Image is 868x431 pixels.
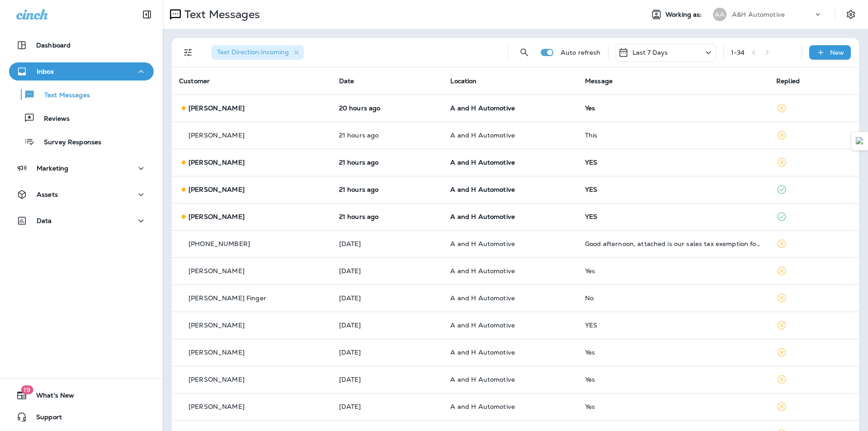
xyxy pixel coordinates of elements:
[450,131,515,139] span: A and H Automotive
[9,408,154,426] button: Support
[179,43,197,62] button: Filters
[134,5,160,24] button: Collapse Sidebar
[585,213,762,220] div: YES
[212,45,304,60] div: Text Direction:Incoming
[450,104,515,112] span: A and H Automotive
[450,158,515,166] span: A and H Automotive
[9,185,154,204] button: Assets
[339,186,436,193] p: Aug 14, 2025 10:35 AM
[9,109,154,128] button: Reviews
[585,77,613,85] span: Message
[339,349,436,356] p: Aug 13, 2025 10:53 AM
[189,267,245,275] p: [PERSON_NAME]
[450,348,515,356] span: A and H Automotive
[713,8,726,21] div: AA
[189,322,245,329] p: [PERSON_NAME]
[585,267,762,275] div: Yes
[776,77,800,85] span: Replied
[9,212,154,230] button: Data
[450,77,476,85] span: Location
[731,49,745,56] div: 1 - 34
[585,186,762,193] div: YES
[9,85,154,104] button: Text Messages
[585,349,762,356] div: Yes
[217,48,289,56] span: Text Direction : Incoming
[9,132,154,151] button: Survey Responses
[339,104,436,112] p: Aug 14, 2025 11:20 AM
[189,132,245,139] p: [PERSON_NAME]
[856,137,864,145] img: Detect Auto
[339,376,436,383] p: Aug 13, 2025 10:22 AM
[450,213,515,221] span: A and H Automotive
[9,36,154,54] button: Dashboard
[339,267,436,275] p: Aug 13, 2025 02:47 PM
[339,132,436,139] p: Aug 14, 2025 10:54 AM
[450,240,515,248] span: A and H Automotive
[339,403,436,410] p: Aug 13, 2025 10:22 AM
[339,159,436,166] p: Aug 14, 2025 10:36 AM
[21,385,33,394] span: 19
[585,322,762,329] div: YES
[189,213,245,220] p: [PERSON_NAME]
[35,138,101,147] p: Survey Responses
[9,159,154,177] button: Marketing
[179,77,210,85] span: Customer
[9,62,154,81] button: Inbox
[450,185,515,194] span: A and H Automotive
[843,6,859,23] button: Settings
[37,217,52,224] p: Data
[9,386,154,404] button: 19What's New
[339,213,436,220] p: Aug 14, 2025 10:34 AM
[665,11,704,19] span: Working as:
[27,392,74,403] span: What's New
[515,43,533,62] button: Search Messages
[450,267,515,275] span: A and H Automotive
[450,403,515,411] span: A and H Automotive
[37,165,68,172] p: Marketing
[27,413,62,424] span: Support
[189,349,245,356] p: [PERSON_NAME]
[585,132,762,139] div: This
[450,321,515,329] span: A and H Automotive
[189,159,245,166] p: [PERSON_NAME]
[189,104,245,112] p: [PERSON_NAME]
[36,42,71,49] p: Dashboard
[585,294,762,302] div: No
[37,68,54,75] p: Inbox
[585,104,762,112] div: Yes
[339,77,354,85] span: Date
[830,49,844,56] p: New
[585,159,762,166] div: YES
[585,376,762,383] div: Yes
[189,240,250,247] p: [PHONE_NUMBER]
[732,11,785,18] p: A&H Automotive
[585,240,762,247] div: Good afternoon, attached is our sales tax exemption form Ramos Agri Lifts
[189,403,245,410] p: [PERSON_NAME]
[585,403,762,410] div: Yes
[339,294,436,302] p: Aug 13, 2025 12:47 PM
[561,49,601,56] p: Auto refresh
[632,49,668,56] p: Last 7 Days
[35,91,90,100] p: Text Messages
[450,294,515,302] span: A and H Automotive
[189,186,245,193] p: [PERSON_NAME]
[35,115,70,123] p: Reviews
[37,191,58,198] p: Assets
[189,294,266,302] p: [PERSON_NAME] Finger
[450,375,515,384] span: A and H Automotive
[181,8,260,21] p: Text Messages
[339,240,436,247] p: Aug 13, 2025 04:24 PM
[189,376,245,383] p: [PERSON_NAME]
[339,322,436,329] p: Aug 13, 2025 10:56 AM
